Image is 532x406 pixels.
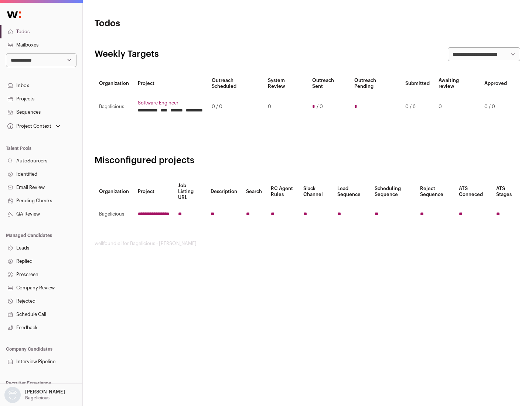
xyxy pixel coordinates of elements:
button: Open dropdown [6,121,62,131]
button: Open dropdown [3,387,66,403]
th: Organization [95,73,133,94]
th: Scheduling Sequence [370,178,416,205]
img: Wellfound [3,7,25,22]
p: [PERSON_NAME] [25,389,65,395]
a: Software Engineer [138,100,203,106]
th: System Review [263,73,307,94]
th: Job Listing URL [174,178,206,205]
th: Awaiting review [434,73,480,94]
th: ATS Stages [492,178,520,205]
th: Outreach Pending [350,73,400,94]
th: Project [133,178,174,205]
th: Lead Sequence [333,178,370,205]
h2: Weekly Targets [95,48,159,60]
p: Bagelicious [25,395,50,401]
td: Bagelicious [95,94,133,120]
td: Bagelicious [95,205,133,223]
th: RC Agent Rules [266,178,299,205]
th: Approved [480,73,511,94]
th: Organization [95,178,133,205]
img: nopic.png [4,387,21,403]
th: Outreach Scheduled [207,73,263,94]
td: 0 [434,94,480,120]
div: Project Context [6,123,51,129]
td: 0 / 0 [480,94,511,120]
h2: Misconfigured projects [95,155,520,166]
th: Slack Channel [299,178,333,205]
th: Outreach Sent [308,73,350,94]
span: / 0 [317,104,323,110]
th: ATS Conneced [454,178,491,205]
th: Reject Sequence [416,178,455,205]
th: Project [133,73,207,94]
th: Search [242,178,266,205]
td: 0 / 6 [401,94,434,120]
td: 0 [263,94,307,120]
th: Description [206,178,242,205]
footer: wellfound:ai for Bagelicious - [PERSON_NAME] [95,241,520,247]
th: Submitted [401,73,434,94]
h1: Todos [95,18,236,30]
td: 0 / 0 [207,94,263,120]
